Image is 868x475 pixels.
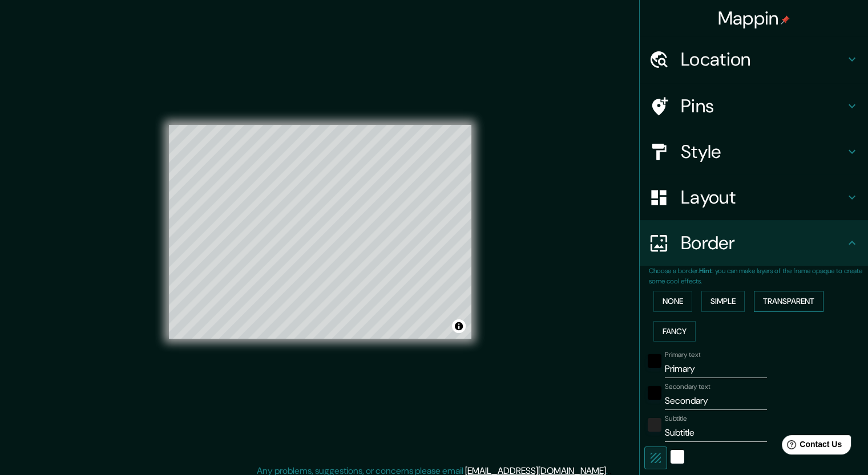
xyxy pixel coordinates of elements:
div: Pins [640,83,868,129]
b: Hint [699,266,712,275]
h4: Pins [681,95,845,117]
button: None [653,291,692,312]
button: color-222222 [648,418,661,432]
h4: Location [681,48,845,71]
iframe: Help widget launcher [766,431,855,462]
div: Style [640,129,868,174]
button: black [648,386,661,400]
label: Primary text [665,350,700,360]
button: Toggle attribution [452,319,466,333]
button: white [671,450,684,464]
button: Fancy [653,321,696,342]
h4: Style [681,140,845,163]
h4: Layout [681,186,845,209]
img: pin-icon.png [781,15,790,25]
h4: Border [681,232,845,254]
button: Transparent [754,291,823,312]
div: Border [640,220,868,266]
div: Layout [640,174,868,220]
label: Subtitle [665,414,687,424]
p: Choose a border. : you can make layers of the frame opaque to create some cool effects. [649,266,868,286]
button: black [648,354,661,368]
button: Simple [701,291,745,312]
div: Location [640,36,868,82]
label: Secondary text [665,382,710,392]
h4: Mappin [718,7,790,30]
